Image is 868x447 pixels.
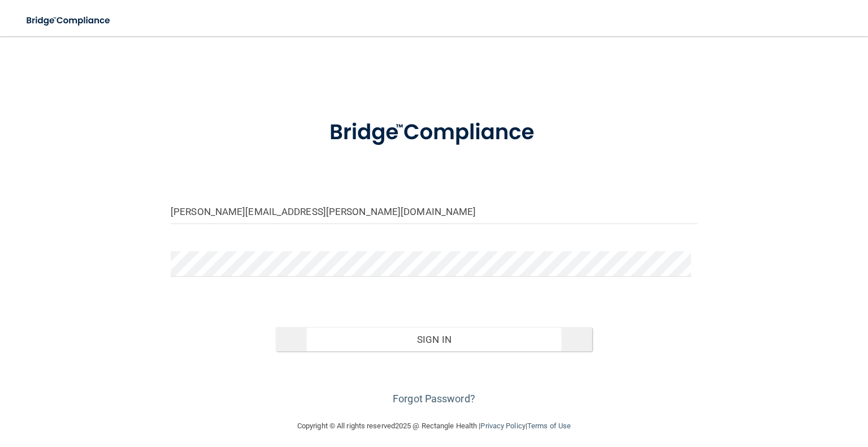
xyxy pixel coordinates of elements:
a: Terms of Use [527,422,571,430]
a: Forgot Password? [393,393,475,405]
a: Privacy Policy [480,422,525,430]
input: Email [171,199,697,224]
div: Copyright © All rights reserved 2025 @ Rectangle Health | | [228,408,640,444]
button: Sign In [276,327,592,352]
img: bridge_compliance_login_screen.278c3ca4.svg [17,9,121,32]
img: bridge_compliance_login_screen.278c3ca4.svg [307,104,562,161]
